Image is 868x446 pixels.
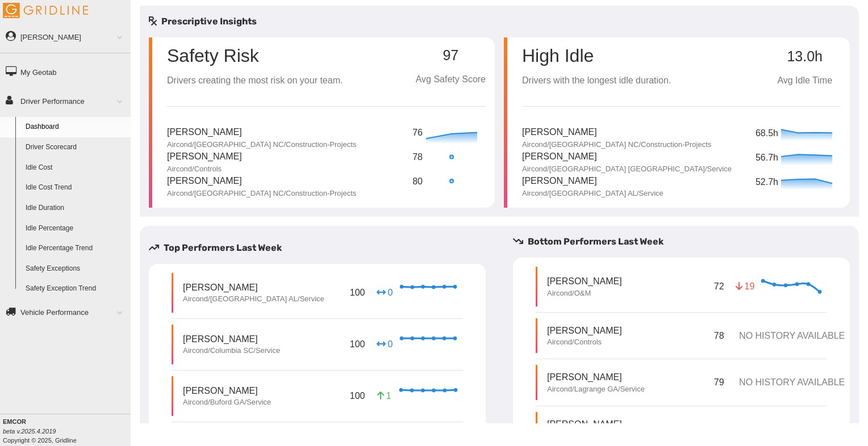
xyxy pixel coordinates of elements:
p: 13.0h [769,49,841,65]
p: [PERSON_NAME] [167,125,356,140]
p: Aircond/[GEOGRAPHIC_DATA] AL/Service [522,188,663,199]
p: 0 [377,286,393,299]
h5: Top Performers Last Week [149,241,495,255]
p: [PERSON_NAME] [547,371,645,384]
a: Safety Exception Trend [20,279,131,299]
p: [PERSON_NAME] [183,384,271,397]
p: [PERSON_NAME] [547,275,622,288]
p: Aircond/Buford GA/Service [183,397,271,407]
div: Copyright © 2025, Gridline [3,417,131,445]
p: 19 [736,280,754,293]
p: 56.7h [756,151,778,174]
h5: Prescriptive Insights [149,15,257,28]
p: 100 [348,335,368,353]
p: Aircond/Controls [547,337,622,347]
p: [PERSON_NAME] [167,150,242,164]
p: [PERSON_NAME] [547,324,622,337]
p: 78 [712,327,727,344]
p: NO HISTORY AVAILABLE [739,376,821,389]
p: Aircond/[GEOGRAPHIC_DATA] [GEOGRAPHIC_DATA]/Service [522,164,732,174]
p: 97 [416,48,486,64]
p: [PERSON_NAME] [522,174,663,188]
p: [PERSON_NAME] [167,174,356,188]
p: [PERSON_NAME] [522,125,711,140]
p: 79 [712,373,727,391]
p: 0 [377,338,393,351]
p: NO HISTORY AVAILABLE [739,329,821,342]
p: Avg Idle Time [769,74,841,88]
p: [PERSON_NAME] [547,418,736,431]
p: 78 [412,150,423,165]
p: 76 [412,126,423,140]
i: beta v.2025.4.2019 [3,428,56,435]
p: 72 [712,277,727,295]
p: Drivers with the longest idle duration. [522,74,671,88]
p: 80 [412,175,423,189]
a: Dashboard [20,117,131,137]
p: Avg Safety Score [416,73,486,87]
a: Idle Cost Trend [20,178,131,198]
p: [PERSON_NAME] [183,281,324,294]
p: Aircond/Columbia SC/Service [183,346,280,356]
p: High Idle [522,47,671,65]
p: [PERSON_NAME] [522,150,732,164]
p: 100 [348,387,368,405]
a: Idle Cost [20,158,131,178]
a: Safety Exceptions [20,259,131,279]
p: Aircond/Controls [167,164,242,174]
p: Safety Risk [167,47,343,65]
p: [PERSON_NAME] [183,333,280,346]
p: 100 [348,284,368,301]
a: Idle Percentage [20,218,131,239]
h5: Bottom Performers Last Week [513,235,859,249]
p: Aircond/O&M [547,288,622,298]
p: Aircond/[GEOGRAPHIC_DATA] NC/Construction-Projects [167,140,356,150]
p: 52.7h [756,175,778,198]
a: Idle Duration [20,198,131,218]
p: 68.5h [756,127,778,149]
a: Idle Percentage Trend [20,238,131,259]
p: Aircond/Lagrange GA/Service [547,384,645,394]
p: Drivers creating the most risk on your team. [167,74,343,88]
p: Aircond/[GEOGRAPHIC_DATA] NC/Construction-Projects [522,140,711,150]
p: Aircond/[GEOGRAPHIC_DATA] AL/Service [183,294,324,304]
p: Aircond/[GEOGRAPHIC_DATA] NC/Construction-Projects [167,188,356,199]
b: EMCOR [3,418,26,425]
p: 1 [377,389,392,402]
a: Driver Scorecard [20,137,131,158]
img: Gridline [3,3,88,18]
